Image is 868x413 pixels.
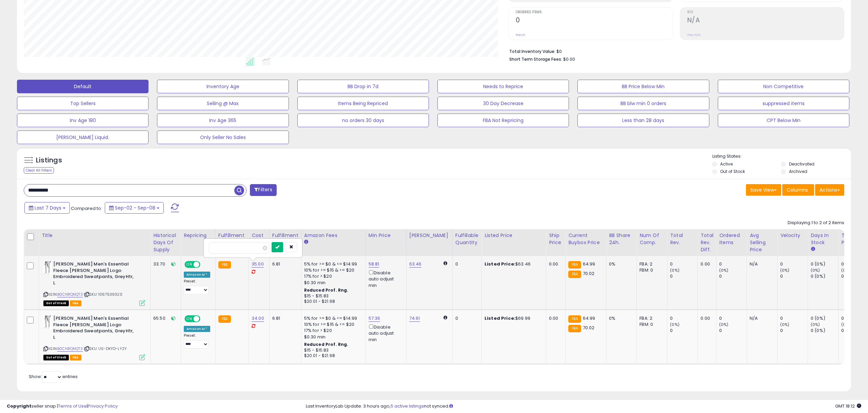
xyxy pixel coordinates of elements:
[577,80,709,93] button: BB Price Below Min
[811,268,820,273] small: (0%)
[780,315,808,321] div: 0
[409,232,450,239] div: [PERSON_NAME]
[719,268,729,273] small: (0%)
[88,403,118,409] a: Privacy Policy
[719,261,747,267] div: 0
[304,239,308,245] small: Amazon Fees.
[577,114,709,127] button: Less than 28 days
[199,316,210,322] span: OFF
[568,315,581,323] small: FBA
[43,355,69,360] span: All listings that are currently out of stock and unavailable for purchase on Amazon
[485,232,543,239] div: Listed Price
[516,16,672,25] h2: 0
[304,299,360,304] div: $20.01 - $21.68
[153,232,178,253] div: Historical Days Of Supply
[687,16,844,25] h2: N/A
[841,268,851,273] small: (0%)
[437,114,569,127] button: FBA Not Repricing
[7,403,32,409] strong: Copyright
[184,272,210,278] div: Amazon AI *
[568,325,581,332] small: FBA
[639,232,664,246] div: Num of Comp.
[455,261,476,267] div: 0
[811,328,838,334] div: 0 (0%)
[549,261,560,267] div: 0.00
[409,261,422,268] a: 63.46
[746,184,781,196] button: Save View
[841,322,851,327] small: (0%)
[272,232,298,246] div: Fulfillment Cost
[70,300,81,306] span: FBA
[455,315,476,321] div: 0
[157,114,289,127] button: Inv Age 365
[250,184,276,196] button: Filters
[720,161,733,167] label: Active
[304,287,349,293] b: Reduced Prof. Rng.
[639,321,662,328] div: FBM: 0
[687,33,701,37] small: Prev: N/A
[780,328,808,334] div: 0
[304,328,360,334] div: 17% for > $20
[787,186,808,193] span: Columns
[811,273,838,279] div: 0 (0%)
[719,315,747,321] div: 0
[184,279,210,294] div: Preset:
[719,328,747,334] div: 0
[218,232,246,239] div: Fulfillment
[71,205,102,212] span: Compared to:
[199,262,210,268] span: OFF
[17,80,149,93] button: Default
[485,315,515,321] b: Listed Price:
[568,261,581,269] small: FBA
[811,315,838,321] div: 0 (0%)
[549,232,563,246] div: Ship Price
[84,346,127,351] span: | SKU: US-DKYO-LY2Y
[789,161,814,167] label: Deactivated
[719,322,729,327] small: (0%)
[409,315,420,322] a: 74.61
[670,328,697,334] div: 0
[304,341,349,347] b: Reduced Prof. Rng.
[687,11,844,14] span: ROI
[304,315,360,321] div: 5% for >= $0 & <= $14.99
[485,315,541,321] div: $69.99
[639,267,662,273] div: FBM: 0
[750,315,772,321] div: N/A
[105,202,164,214] button: Sep-02 - Sep-08
[184,326,210,332] div: Amazon AI *
[583,261,595,267] span: 64.99
[218,315,231,323] small: FBA
[780,268,790,273] small: (0%)
[304,273,360,279] div: 17% for > $20
[43,315,145,359] div: ASIN:
[252,232,267,239] div: Cost
[583,324,595,331] span: 70.02
[841,232,866,246] div: Total Profit
[218,261,231,269] small: FBA
[70,355,81,360] span: FBA
[719,232,744,246] div: Ordered Items
[780,322,790,327] small: (0%)
[485,261,541,267] div: $63.46
[718,114,849,127] button: CPT Below Min
[718,80,849,93] button: Non Competitive
[272,315,296,321] div: 6.81
[815,184,844,196] button: Actions
[17,97,149,110] button: Top Sellers
[720,169,745,174] label: Out of Stock
[670,322,679,327] small: (0%)
[583,270,595,277] span: 70.02
[185,262,194,268] span: ON
[42,232,147,239] div: Title
[509,48,555,54] b: Total Inventory Value:
[43,261,52,275] img: 31oIFhLslEL._SL40_.jpg
[780,261,808,267] div: 0
[780,232,805,239] div: Velocity
[509,47,839,55] li: $0
[750,261,772,267] div: N/A
[369,323,401,343] div: Disable auto adjust min
[84,292,122,297] span: | SKU: 1067539320
[304,353,360,359] div: $20.01 - $21.68
[24,202,70,214] button: Last 7 Days
[57,292,83,297] a: B0CNRQNQT3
